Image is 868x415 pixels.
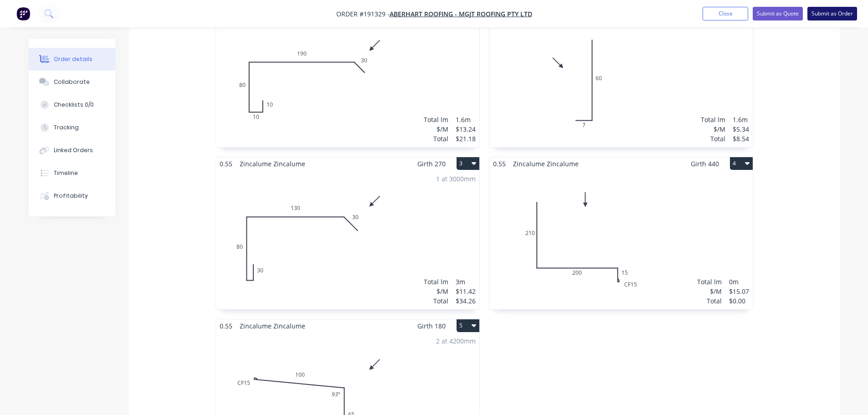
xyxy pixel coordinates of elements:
button: Tracking [29,116,115,139]
button: 4 [730,157,753,170]
button: Checklists 0/0 [29,93,115,116]
div: 0101080190301 at 1600mmTotal lm$/MTotal1.6m$13.24$21.18 [216,8,479,147]
div: Timeline [54,169,78,177]
span: Girth 270 [417,157,446,170]
div: $34.26 [456,296,476,306]
div: $15.07 [729,287,749,296]
button: Close [703,7,748,20]
div: $5.34 [733,124,749,134]
button: Submit as Order [807,7,857,20]
div: Total lm [424,115,448,124]
div: 0210200CF1515Total lm$/MTotal0m$15.07$0.00 [489,170,753,309]
div: $13.24 [456,124,476,134]
div: 1.6m [733,115,749,124]
div: 2 at 4200mm [436,336,476,346]
div: 07601 at 1600mmTotal lm$/MTotal1.6m$5.34$8.54 [489,8,753,147]
div: Total lm [424,277,448,287]
div: $8.54 [733,134,749,143]
div: Tracking [54,123,79,132]
div: 1 at 3000mm [436,174,476,184]
button: Timeline [29,162,115,184]
button: 5 [457,319,479,332]
span: 0.55 [489,157,509,170]
a: Aberhart Roofing - MGJT Roofing Pty Ltd [390,10,532,18]
span: Girth 440 [691,157,719,170]
div: Collaborate [54,78,90,86]
div: Profitability [54,192,88,200]
div: 03080130301 at 3000mmTotal lm$/MTotal3m$11.42$34.26 [216,170,479,309]
div: $0.00 [729,296,749,306]
div: 1.6m [456,115,476,124]
div: $/M [424,124,448,134]
div: $11.42 [456,287,476,296]
span: 0.55 [216,157,236,170]
div: Order details [54,55,92,63]
span: 0.55 [216,319,236,333]
div: Linked Orders [54,146,93,154]
button: Profitability [29,184,115,207]
div: Total [701,134,725,143]
div: $21.18 [456,134,476,143]
div: Total lm [697,277,722,287]
span: Girth 180 [417,319,446,333]
span: Order #191329 - [336,10,390,18]
button: Order details [29,48,115,71]
div: $/M [701,124,725,134]
div: Total [424,296,448,306]
button: Collaborate [29,71,115,93]
div: $/M [424,287,448,296]
div: 3m [456,277,476,287]
button: Linked Orders [29,139,115,162]
span: Zincalume Zincalume [236,157,309,170]
span: Zincalume Zincalume [236,319,309,333]
div: Checklists 0/0 [54,101,94,109]
div: $/M [697,287,722,296]
span: Zincalume Zincalume [509,157,582,170]
div: Total [424,134,448,143]
div: Total [697,296,722,306]
img: Factory [16,7,30,20]
div: 0m [729,277,749,287]
button: 3 [457,157,479,170]
div: Total lm [701,115,725,124]
button: Submit as Quote [753,7,803,20]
